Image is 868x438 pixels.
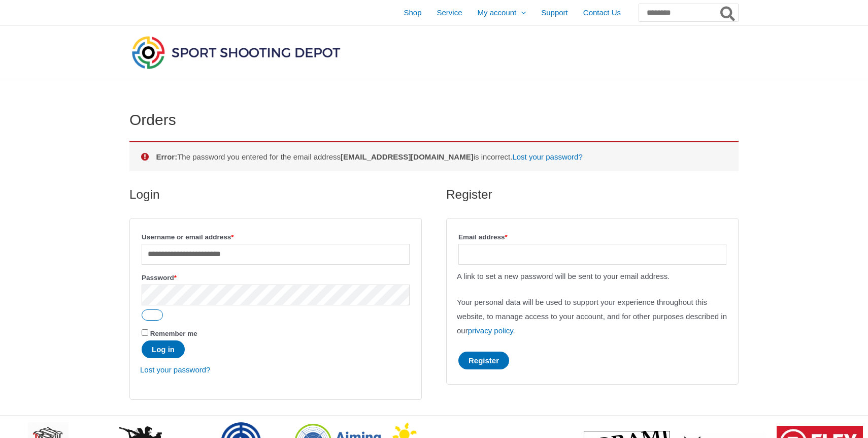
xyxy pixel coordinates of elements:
p: A link to set a new password will be sent to your email address. [457,269,728,284]
strong: [EMAIL_ADDRESS][DOMAIN_NAME] [341,152,474,161]
label: Password [142,271,410,285]
label: Username or email address [142,230,410,244]
button: Log in [142,340,185,358]
button: Show password [142,309,163,321]
a: privacy policy [468,326,513,335]
button: Register [458,352,509,369]
strong: Error: [156,152,178,161]
input: Remember me [142,329,148,336]
li: The password you entered for the email address is incorrect. [156,150,724,164]
h2: Register [446,186,739,203]
h2: Login [129,186,422,203]
button: Search [718,4,738,21]
img: Sport Shooting Depot [129,34,343,71]
h1: Orders [129,111,739,129]
a: Lost your password? [140,365,210,374]
p: Your personal data will be used to support your experience throughout this website, to manage acc... [457,295,728,338]
span: Remember me [150,330,197,337]
a: Lost your password? [512,152,582,161]
label: Email address [458,230,726,244]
